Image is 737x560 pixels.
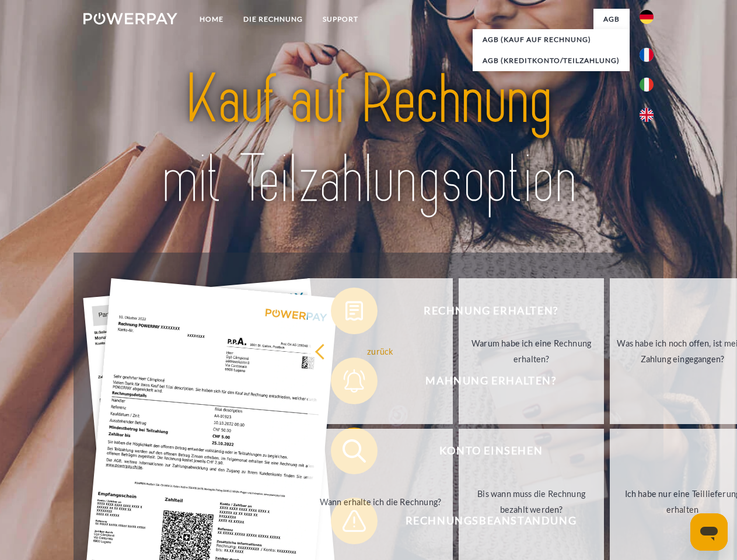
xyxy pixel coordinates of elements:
div: Warum habe ich eine Rechnung erhalten? [466,335,597,367]
a: AGB (Kreditkonto/Teilzahlung) [473,50,630,71]
img: title-powerpay_de.svg [111,56,626,223]
a: Home [190,9,233,30]
iframe: Schaltfläche zum Öffnen des Messaging-Fensters [690,513,728,551]
a: AGB (Kauf auf Rechnung) [473,29,630,50]
img: fr [640,48,654,62]
div: zurück [315,343,446,359]
div: Bis wann muss die Rechnung bezahlt werden? [466,486,597,517]
a: agb [593,9,630,30]
img: de [640,10,654,24]
a: DIE RECHNUNG [233,9,313,30]
img: logo-powerpay-white.svg [83,13,177,24]
img: en [640,108,654,122]
a: SUPPORT [313,9,368,30]
img: it [640,78,654,92]
div: Wann erhalte ich die Rechnung? [315,494,446,509]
